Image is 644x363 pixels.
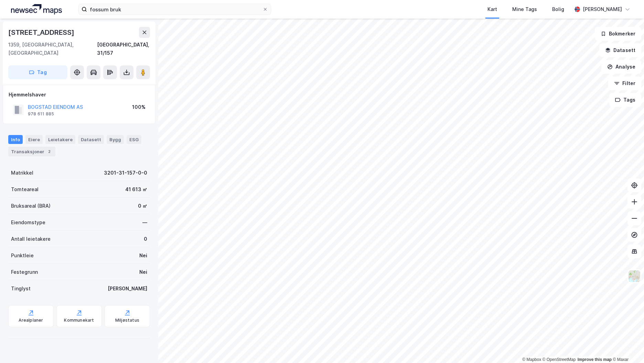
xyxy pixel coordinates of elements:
button: Bokmerker [595,27,641,41]
div: Hjemmelshaver [9,91,150,99]
div: Kart [487,5,497,13]
div: ESG [127,135,141,144]
button: Tags [609,93,641,107]
div: [PERSON_NAME] [108,284,147,293]
button: Analyse [601,60,641,74]
div: — [142,218,147,227]
a: OpenStreetMap [543,357,576,362]
a: Improve this map [578,357,612,362]
div: 0 ㎡ [138,202,147,210]
div: Tinglyst [11,284,31,293]
div: Info [8,135,23,144]
div: Kommunekart [64,318,94,323]
div: Transaksjoner [8,147,55,156]
div: Nei [139,251,147,260]
div: Antall leietakere [11,235,51,243]
div: 1359, [GEOGRAPHIC_DATA], [GEOGRAPHIC_DATA] [8,41,97,57]
div: 3201-31-157-0-0 [104,169,147,177]
div: Eiere [25,135,43,144]
div: [PERSON_NAME] [583,5,622,13]
div: Miljøstatus [115,318,139,323]
div: 41 613 ㎡ [125,185,147,194]
div: Mine Tags [512,5,537,13]
div: Leietakere [45,135,75,144]
div: 0 [144,235,147,243]
iframe: Chat Widget [610,330,644,363]
div: Tomteareal [11,185,39,194]
input: Søk på adresse, matrikkel, gårdeiere, leietakere eller personer [87,4,262,14]
a: Mapbox [522,357,541,362]
button: Datasett [599,43,641,57]
div: Datasett [78,135,104,144]
img: logo.a4113a55bc3d86da70a041830d287a7e.svg [11,4,62,14]
div: Matrikkel [11,169,33,177]
div: Festegrunn [11,268,38,276]
div: 978 611 885 [28,111,54,117]
div: Nei [139,268,147,276]
div: Bolig [552,5,564,13]
div: Arealplaner [19,318,43,323]
img: Z [628,270,641,283]
div: Eiendomstype [11,218,45,227]
button: Filter [608,76,641,90]
button: Tag [8,65,67,79]
div: [GEOGRAPHIC_DATA], 31/157 [97,41,150,57]
div: 2 [46,148,53,155]
div: [STREET_ADDRESS] [8,27,76,38]
div: 100% [132,103,146,111]
div: Bruksareal (BRA) [11,202,51,210]
div: Punktleie [11,251,34,260]
div: Bygg [107,135,124,144]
